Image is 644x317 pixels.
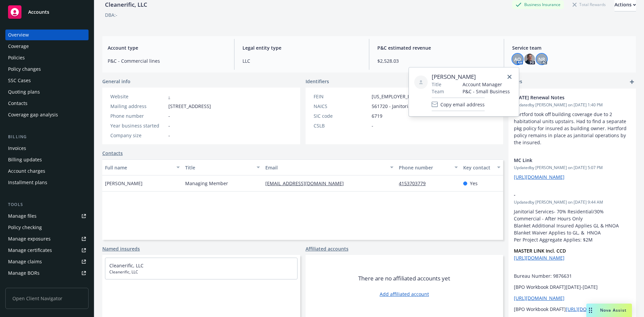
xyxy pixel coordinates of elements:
strong: MASTER LINK Incl. CCD [514,248,566,254]
a: close [505,73,514,81]
div: Total Rewards [569,0,609,9]
span: Yes [470,180,478,187]
button: Email [263,159,396,175]
a: Installment plans [5,177,89,188]
a: [URL][DOMAIN_NAME] [514,255,565,261]
a: Add affiliated account [380,290,429,298]
span: Legal entity type [243,44,361,51]
span: Updated by [PERSON_NAME] on [DATE] 9:44 AM [514,199,631,205]
button: Full name [102,159,182,175]
a: Manage BORs [5,268,89,278]
span: There are no affiliated accounts yet [358,274,450,282]
button: Nova Assist [586,304,632,317]
span: Nova Assist [600,307,627,313]
span: [STREET_ADDRESS] [168,103,211,110]
div: SSC Cases [8,75,31,86]
div: Drag to move [586,304,595,317]
div: Manage files [8,211,37,221]
a: Named insureds [102,245,140,252]
div: Tools [5,201,89,208]
div: Invoices [8,143,26,154]
a: Contacts [5,98,89,109]
a: Affiliated accounts [306,245,348,252]
a: [URL][DOMAIN_NAME] [514,295,565,301]
div: Email [265,164,386,171]
span: - [168,132,170,139]
a: [URL][DOMAIN_NAME] [566,306,616,312]
button: Copy email address [432,98,485,111]
p: [BPO Workbook DRAFT][DATE]-[DATE] [514,283,631,290]
div: [DATE] Renewal NotesUpdatedby [PERSON_NAME] on [DATE] 1:40 PMHartford took off building coverage ... [508,89,636,151]
span: Updated by [PERSON_NAME] on [DATE] 5:07 PM [514,165,631,171]
div: Coverage [8,41,29,52]
div: Manage certificates [8,245,52,256]
a: 4153703779 [399,180,431,187]
div: Coverage gap analysis [8,109,58,120]
div: Manage claims [8,256,42,267]
span: - [168,112,170,119]
span: Account type [108,44,226,51]
a: [EMAIL_ADDRESS][DOMAIN_NAME] [265,180,349,187]
a: Account charges [5,166,89,176]
a: [URL][DOMAIN_NAME] [514,174,565,180]
span: Account Manager [463,81,510,88]
span: $2,528.03 [377,57,496,64]
a: Coverage gap analysis [5,109,89,120]
div: Full name [105,164,172,171]
span: - [168,122,170,129]
a: Coverage [5,41,89,52]
a: Invoices [5,143,89,154]
span: Hartford took off building coverage due to 2 habitational units upstairs. Had to find a separate ... [514,111,628,146]
div: Key contact [463,164,493,171]
div: Installment plans [8,177,47,188]
span: [PERSON_NAME] [432,73,510,81]
span: Copy email address [440,101,485,108]
div: DBA: - [105,11,117,18]
a: Manage claims [5,256,89,267]
div: Policy checking [8,222,42,233]
span: 6719 [372,112,382,119]
span: LLC [243,57,361,64]
p: Bureau Number: 9876631 [514,272,631,279]
div: Business Insurance [512,0,564,9]
a: Overview [5,30,89,40]
div: NAICS [314,103,369,110]
button: Phone number [396,159,460,175]
a: Policy changes [5,64,89,74]
div: FEIN [314,93,369,100]
div: Cleanerific, LLC [102,0,150,9]
span: Title [432,81,441,88]
a: Quoting plans [5,87,89,97]
div: MC LinkUpdatedby [PERSON_NAME] on [DATE] 5:07 PM[URL][DOMAIN_NAME] [508,151,636,186]
span: P&C - Small Business [463,88,510,95]
span: - [514,191,613,198]
a: Summary of insurance [5,279,89,290]
a: Billing updates [5,154,89,165]
span: Managing Member [185,180,228,187]
div: Company size [110,132,166,139]
div: Summary of insurance [8,279,59,290]
div: Year business started [110,122,166,129]
div: Contacts [8,98,28,109]
a: Accounts [5,3,89,21]
div: Website [110,93,166,100]
div: Billing updates [8,154,42,165]
a: Contacts [102,150,123,157]
a: Manage exposures [5,233,89,244]
div: SIC code [314,112,369,119]
span: Team [432,88,444,95]
div: Policies [8,52,25,63]
span: [PERSON_NAME] [105,180,143,187]
div: Billing [5,134,89,140]
div: Phone number [399,164,450,171]
span: Identifiers [306,78,329,85]
div: Title [185,164,253,171]
span: [DATE] Renewal Notes [514,94,613,101]
span: Cleanerific, LLC [109,269,293,275]
div: Quoting plans [8,87,40,97]
a: Policy checking [5,222,89,233]
span: - [372,122,373,129]
button: Key contact [461,159,503,175]
span: Service team [512,44,631,51]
